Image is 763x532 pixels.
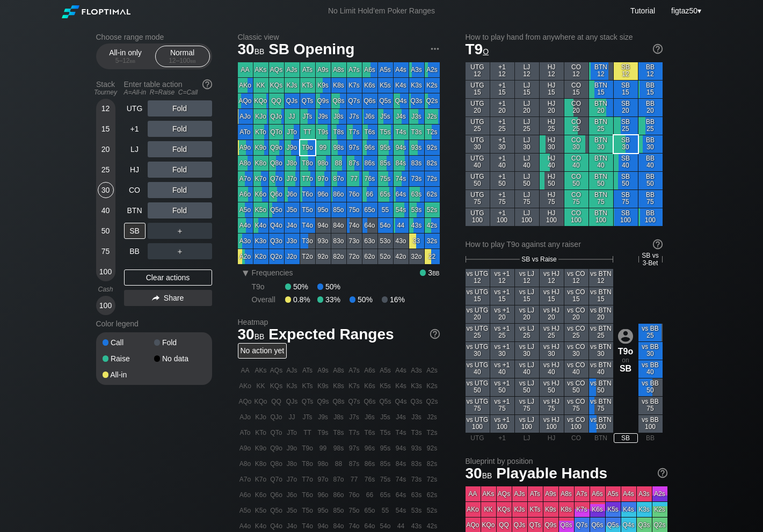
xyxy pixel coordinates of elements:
[238,93,253,108] div: AQo
[466,41,489,57] span: T9
[515,62,539,80] div: LJ 12
[652,43,664,55] img: help.32db89a4.svg
[490,190,514,208] div: +1 75
[466,99,490,116] div: UTG 20
[300,62,315,77] div: ATs
[300,156,315,171] div: T8o
[362,218,377,233] div: 64o
[103,339,154,346] div: Call
[285,249,300,264] div: J2o
[638,172,663,190] div: BB 50
[362,78,377,93] div: K6s
[425,171,440,186] div: 72s
[614,172,638,190] div: SB 50
[638,99,663,116] div: BB 20
[515,154,539,171] div: LJ 40
[148,223,212,239] div: ＋
[425,93,440,108] div: Q2s
[564,154,588,171] div: CO 40
[614,154,638,171] div: SB 40
[589,81,613,98] div: BTN 15
[347,187,362,202] div: 76o
[394,218,409,233] div: 44
[540,154,564,171] div: HJ 40
[253,109,268,124] div: KJo
[269,249,284,264] div: Q2o
[466,117,490,135] div: UTG 25
[394,171,409,186] div: 74s
[238,249,253,264] div: A2o
[638,154,663,171] div: BB 40
[238,156,253,171] div: A8o
[236,41,266,59] span: 30
[362,62,377,77] div: A6s
[425,187,440,202] div: 62s
[253,78,268,93] div: KK
[515,135,539,153] div: LJ 30
[589,154,613,171] div: BTN 40
[285,156,300,171] div: J8o
[238,234,253,249] div: A3o
[362,125,377,140] div: T6s
[425,234,440,249] div: 32s
[238,125,253,140] div: ATo
[425,140,440,155] div: 92s
[362,109,377,124] div: J6s
[253,125,268,140] div: KTo
[124,243,146,259] div: BB
[589,99,613,116] div: BTN 20
[331,249,346,264] div: 82o
[394,234,409,249] div: 43o
[253,156,268,171] div: K8o
[160,57,205,64] div: 12 – 100
[638,117,663,135] div: BB 25
[316,78,331,93] div: K9s
[394,187,409,202] div: 64s
[425,218,440,233] div: 42s
[362,140,377,155] div: 96s
[285,78,300,93] div: KJs
[362,249,377,264] div: 62o
[253,93,268,108] div: KQo
[331,140,346,155] div: 98s
[394,93,409,108] div: Q4s
[238,62,253,77] div: AA
[316,62,331,77] div: A9s
[564,99,588,116] div: CO 20
[638,135,663,153] div: BB 30
[103,355,154,362] div: Raise
[300,140,315,155] div: T9o
[154,355,206,362] div: No data
[614,135,638,153] div: SB 30
[347,202,362,217] div: 75o
[269,62,284,77] div: AQs
[466,33,663,41] h2: How to play hand from anywhere at any stack size
[564,208,588,226] div: CO 100
[148,162,212,178] div: Fold
[285,234,300,249] div: J3o
[589,135,613,153] div: BTN 30
[267,41,356,59] span: SB Opening
[490,172,514,190] div: +1 50
[347,156,362,171] div: 87s
[589,62,613,80] div: BTN 12
[466,81,490,98] div: UTG 15
[98,162,114,178] div: 25
[238,202,253,217] div: A5o
[98,100,114,116] div: 12
[394,202,409,217] div: 54s
[300,187,315,202] div: T6o
[285,187,300,202] div: J6o
[347,218,362,233] div: 74o
[124,162,146,178] div: HJ
[269,140,284,155] div: Q9o
[564,81,588,98] div: CO 15
[362,234,377,249] div: 63o
[668,5,703,17] div: ▾
[154,339,206,346] div: Fold
[253,249,268,264] div: K2o
[269,234,284,249] div: Q3o
[378,218,393,233] div: 54o
[316,125,331,140] div: T9s
[347,78,362,93] div: K7s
